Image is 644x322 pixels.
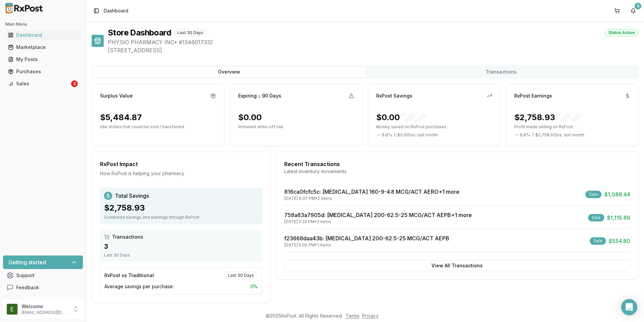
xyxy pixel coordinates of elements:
div: $0.00 [376,112,427,123]
button: Overview [93,66,365,77]
div: Purchases [8,68,78,75]
span: [STREET_ADDRESS] [108,46,639,54]
div: [DATE] 5:32 PM • 2 items [284,219,472,224]
div: My Posts [8,56,78,63]
button: Transactions [365,66,637,77]
div: RxPost Impact [100,160,262,168]
div: Latest inventory movements [284,168,630,175]
p: Idle dollars that could be sold / transferred [100,124,216,130]
a: Privacy [362,313,379,319]
div: $0.00 [238,112,262,123]
div: Sale [588,214,604,221]
span: $1,115.69 [607,214,630,222]
button: Support [3,269,83,281]
div: $2,758.93 [514,112,582,123]
span: Total Savings [115,192,149,200]
div: Surplus Value [100,92,133,99]
p: Welcome [22,303,68,310]
div: RxPost Earnings [514,92,552,99]
span: $1,088.44 [604,190,630,198]
button: Sales3 [3,78,83,89]
button: Marketplace [3,42,83,53]
div: $5,484.87 [100,112,142,123]
p: Money saved on RxPost purchases [376,124,492,130]
span: $554.80 [609,237,630,245]
span: Feedback [16,284,39,291]
div: Dashboard [8,32,78,38]
span: 0 % [250,283,258,290]
a: Sales3 [5,78,80,90]
div: Marketplace [8,44,78,51]
button: Feedback [3,281,83,294]
div: Last 30 Days [224,272,258,279]
h3: Getting started [8,258,46,266]
div: Last 30 Days [104,252,258,258]
a: 816ca0fcfc5c: [MEDICAL_DATA] 160-9-4.8 MCG/ACT AERO+1 more [284,188,459,195]
nav: breadcrumb [104,7,128,14]
div: 3 [104,242,258,251]
a: Purchases [5,65,80,78]
div: Sale [585,191,602,198]
div: Combined savings and earnings through RxPost [104,215,258,220]
a: 758a63a7905d: [MEDICAL_DATA] 200-62.5-25 MCG/ACT AEPB+1 more [284,212,472,218]
a: My Posts [5,53,80,65]
span: 0.0 % [520,132,530,138]
div: $2,758.93 [104,203,258,213]
button: Dashboard [3,30,83,41]
p: Imminent write-off risk [238,124,354,130]
div: Expiring ≤ 90 Days [238,92,281,99]
a: Marketplace [5,41,80,53]
div: RxPost vs Traditional [104,272,154,279]
div: [DATE] 5:09 PM • 1 items [284,242,449,248]
div: Recent Transactions [284,160,630,168]
button: My Posts [3,54,83,65]
div: RxPost Savings [376,92,412,99]
a: Terms [346,313,359,319]
button: 3 [628,5,639,16]
span: 0.0 % [382,132,392,138]
div: Open Intercom Messenger [621,299,637,315]
span: ( - $2,758.93 ) vs. last month [532,132,584,138]
div: Sales [8,80,70,87]
div: [DATE] 6:07 PM • 2 items [284,196,459,201]
h2: Main Menu [5,22,80,27]
button: View All Transactions [284,260,630,271]
a: f23668daa43b: [MEDICAL_DATA] 200-62.5-25 MCG/ACT AEPB [284,235,449,242]
span: Dashboard [104,7,128,14]
h1: Store Dashboard [108,27,171,38]
a: Dashboard [5,29,80,41]
div: 3 [635,3,641,9]
div: How RxPost is helping your pharmacy [100,170,262,177]
p: [EMAIL_ADDRESS][DOMAIN_NAME] [22,310,68,315]
div: Status: Active [605,29,639,36]
img: RxPost Logo [3,3,46,14]
span: PHYSIO PHARMACY INC • # 1346017332 [108,38,639,46]
p: Profit made selling on RxPost [514,124,630,130]
span: ( - $0.00 ) vs. last month [394,132,438,138]
div: Last 30 Days [174,29,207,36]
div: Sale [590,237,606,245]
span: Transactions [112,234,143,240]
img: User avatar [7,304,18,315]
span: Average savings per purchase: [104,283,174,290]
button: Purchases [3,66,83,77]
div: 3 [71,80,78,87]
